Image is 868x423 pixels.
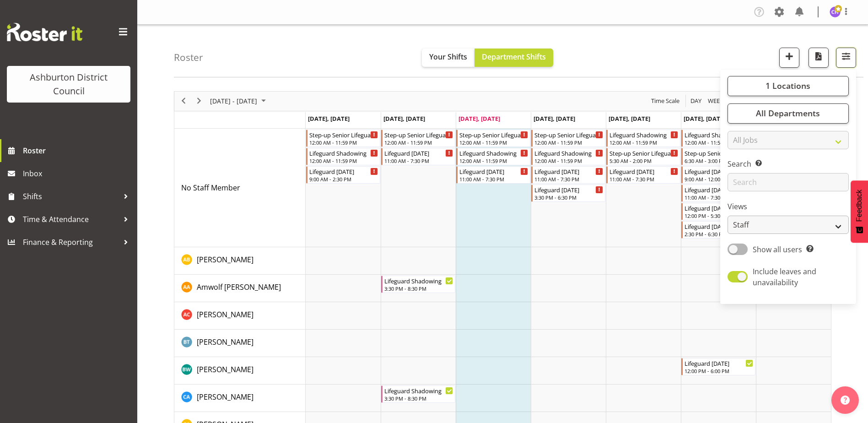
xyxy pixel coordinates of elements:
img: help-xxl-2.png [841,396,850,405]
div: 11:00 AM - 7:30 PM [459,175,528,183]
div: No Staff Member"s event - Lifeguard Saturday Begin From Saturday, September 20, 2025 at 9:00:00 A... [681,166,755,184]
img: Rosterit website logo [7,23,82,41]
div: Lifeguard [DATE] [685,222,753,231]
div: Lifeguard [DATE] [685,358,753,368]
td: Bella Wilson resource [174,357,306,385]
div: Lifeguard Shadowing [309,148,378,157]
div: Step-up Senior Lifeguard [459,130,528,139]
div: September 15 - 21, 2025 [207,92,271,111]
span: Show all users [753,244,802,255]
span: [PERSON_NAME] [197,255,253,265]
div: No Staff Member"s event - Step-up Senior Lifeguard Begin From Monday, September 15, 2025 at 12:00... [306,130,380,147]
td: Caleb Armstrong resource [174,385,306,412]
span: Finance & Reporting [23,235,119,249]
button: Filter Shifts [836,48,856,68]
span: Roster [23,144,133,157]
div: 11:00 AM - 7:30 PM [534,175,603,183]
div: 12:00 PM - 5:30 PM [685,212,753,219]
div: Lifeguard [DATE] [685,167,753,176]
div: Ashburton District Council [16,70,121,98]
button: Next [193,95,205,107]
td: Amwolf Artz resource [174,275,306,302]
div: Step-up Senior Lifeguard [534,130,603,139]
span: [DATE], [DATE] [609,114,650,123]
div: 12:00 AM - 11:59 PM [384,139,453,146]
a: Amwolf [PERSON_NAME] [197,282,281,293]
div: 12:00 AM - 11:59 PM [309,139,378,146]
div: 12:00 AM - 11:59 PM [534,157,603,164]
span: [DATE], [DATE] [458,114,500,123]
label: Views [728,201,849,212]
div: 5:30 AM - 2:00 PM [609,157,678,164]
span: [DATE], [DATE] [684,114,725,123]
div: Step-up Senior Lifeguard [685,148,753,157]
div: 12:00 AM - 11:59 PM [309,157,378,164]
div: Lifeguard [DATE] [459,167,528,176]
div: No Staff Member"s event - Step-up Senior Lifeguard Begin From Saturday, September 20, 2025 at 6:3... [681,148,755,165]
button: Your Shifts [422,49,474,67]
div: 2:30 PM - 6:30 PM [685,230,753,238]
div: Lifeguard [DATE] [309,167,378,176]
div: Lifeguard Shadowing [534,148,603,157]
div: Lifeguard [DATE] [609,167,678,176]
div: 3:30 PM - 8:30 PM [384,395,453,402]
button: 1 Locations [728,76,849,96]
div: previous period [176,92,191,111]
a: [PERSON_NAME] [197,364,253,375]
div: Lifeguard [DATE] [534,167,603,176]
div: Lifeguard Shadowing [384,386,453,395]
div: 11:00 AM - 7:30 PM [685,194,753,201]
div: No Staff Member"s event - Lifeguard Tuesday Begin From Tuesday, September 16, 2025 at 11:00:00 AM... [381,148,455,165]
div: Lifeguard Shadowing [459,148,528,157]
div: Amwolf Artz"s event - Lifeguard Shadowing Begin From Tuesday, September 16, 2025 at 3:30:00 PM GM... [381,276,455,293]
div: 11:00 AM - 7:30 PM [609,175,678,183]
span: [PERSON_NAME] [197,364,253,374]
div: Lifeguard Shadowing [685,130,753,139]
div: 12:00 AM - 11:59 PM [459,139,528,146]
div: No Staff Member"s event - Step-up Senior Lifeguard Begin From Tuesday, September 16, 2025 at 12:0... [381,130,455,147]
div: No Staff Member"s event - Step-up Senior Lifeguard Begin From Friday, September 19, 2025 at 5:30:... [606,148,680,165]
span: [DATE], [DATE] [383,114,425,123]
div: 3:30 PM - 6:30 PM [534,194,603,201]
div: Lifeguard [DATE] [685,185,753,194]
div: No Staff Member"s event - Step-up Senior Lifeguard Begin From Thursday, September 18, 2025 at 12:... [531,130,605,147]
button: Department Shifts [474,49,553,67]
span: Shifts [23,190,119,203]
td: Ashton Cromie resource [174,302,306,330]
span: Amwolf [PERSON_NAME] [197,282,281,292]
span: Feedback [855,190,863,222]
div: 12:00 PM - 6:00 PM [685,367,753,374]
span: Week [707,95,724,107]
div: Lifeguard Shadowing [609,130,678,139]
span: Include leaves and unavailability [753,266,816,287]
button: Previous [178,95,190,107]
div: Lifeguard [DATE] [685,203,753,212]
div: No Staff Member"s event - Lifeguard Shadowing Begin From Thursday, September 18, 2025 at 12:00:00... [531,148,605,165]
div: No Staff Member"s event - Lifeguard Shadowing Begin From Saturday, September 20, 2025 at 12:00:00... [681,130,755,147]
div: Bella Wilson"s event - Lifeguard Saturday Begin From Saturday, September 20, 2025 at 12:00:00 PM ... [681,358,755,375]
span: [DATE] - [DATE] [209,95,258,107]
div: No Staff Member"s event - Lifeguard Shadowing Begin From Wednesday, September 17, 2025 at 12:00:0... [456,148,530,165]
a: [PERSON_NAME] [197,391,253,402]
div: No Staff Member"s event - Lifeguard Shadowing Begin From Friday, September 19, 2025 at 12:00:00 A... [606,130,680,147]
div: Lifeguard Shadowing [384,276,453,285]
div: 9:00 AM - 12:00 PM [685,175,753,183]
div: No Staff Member"s event - Lifeguard Saturday Begin From Saturday, September 20, 2025 at 11:00:00 ... [681,184,755,202]
div: No Staff Member"s event - Lifeguard Saturday Begin From Saturday, September 20, 2025 at 12:00:00 ... [681,203,755,220]
div: 12:00 AM - 11:59 PM [459,157,528,164]
span: [PERSON_NAME] [197,392,253,402]
div: 9:00 AM - 2:30 PM [309,175,378,183]
div: No Staff Member"s event - Lifeguard Monday Begin From Monday, September 15, 2025 at 9:00:00 AM GM... [306,166,380,184]
div: No Staff Member"s event - Lifeguard Saturday Begin From Saturday, September 20, 2025 at 2:30:00 P... [681,221,755,239]
div: No Staff Member"s event - Lifeguard Shadowing Begin From Monday, September 15, 2025 at 12:00:00 A... [306,148,380,165]
div: 12:00 AM - 11:59 PM [685,139,753,146]
div: No Staff Member"s event - Lifeguard Wednesday Begin From Wednesday, September 17, 2025 at 11:00:0... [456,166,530,184]
input: Search [728,173,849,191]
button: All Departments [728,103,849,124]
div: Step-up Senior Lifeguard [309,130,378,139]
span: Time & Attendance [23,212,119,226]
button: September 2025 [209,95,270,107]
div: Caleb Armstrong"s event - Lifeguard Shadowing Begin From Tuesday, September 16, 2025 at 3:30:00 P... [381,385,455,403]
div: No Staff Member"s event - Step-up Senior Lifeguard Begin From Wednesday, September 17, 2025 at 12... [456,130,530,147]
span: Time Scale [650,95,680,107]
